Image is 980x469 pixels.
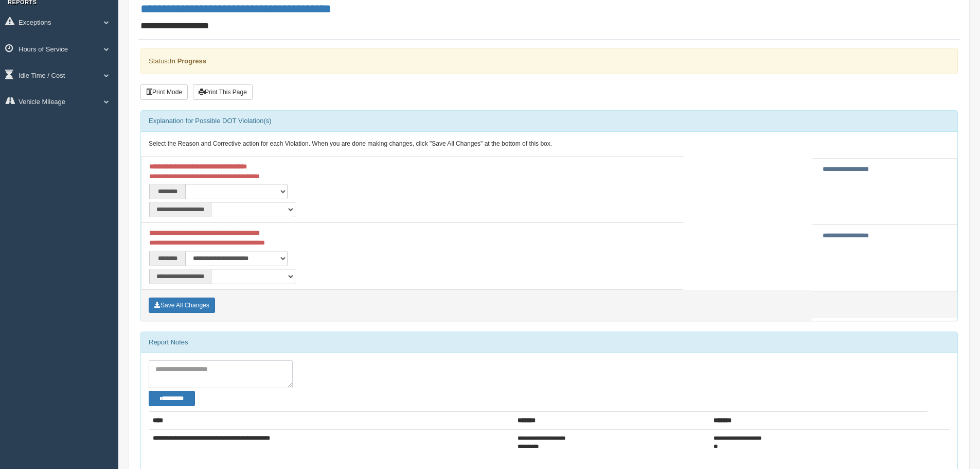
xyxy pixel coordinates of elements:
button: Print Mode [140,84,188,100]
div: Report Notes [141,332,957,353]
div: Status: [140,48,958,74]
button: Change Filter Options [149,391,195,406]
div: Explanation for Possible DOT Violation(s) [141,111,957,131]
div: Select the Reason and Corrective action for each Violation. When you are done making changes, cli... [141,132,957,157]
button: Print This Page [193,84,253,100]
strong: In Progress [169,57,206,65]
button: Save [149,298,215,313]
